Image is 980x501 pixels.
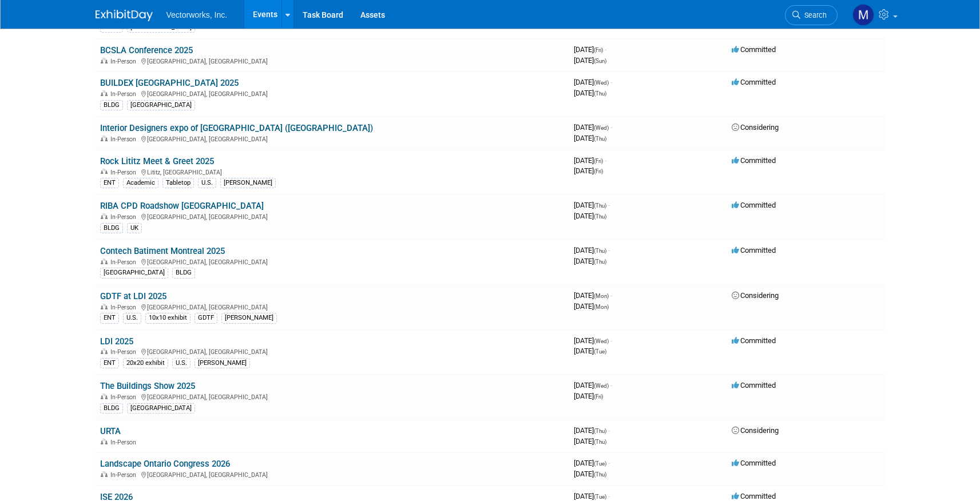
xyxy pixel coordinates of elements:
[610,336,612,345] span: -
[852,4,874,26] img: Matt Artigues
[100,100,123,110] div: BLDG
[594,58,606,64] span: (Sun)
[732,123,779,132] span: Considering
[608,201,610,209] span: -
[100,459,230,469] a: Landscape Ontario Congress 2026
[732,246,776,255] span: Committed
[574,291,612,300] span: [DATE]
[608,492,610,500] span: -
[574,381,612,389] span: [DATE]
[594,293,609,299] span: (Mon)
[100,381,195,391] a: The Buildings Show 2025
[172,268,195,278] div: BLDG
[610,78,612,86] span: -
[574,201,610,209] span: [DATE]
[110,169,140,176] span: In-Person
[101,304,108,309] img: In-Person Event
[574,426,610,435] span: [DATE]
[123,178,158,188] div: Academic
[732,291,779,300] span: Considering
[732,459,776,467] span: Committed
[594,213,606,220] span: (Thu)
[100,313,119,323] div: ENT
[574,470,606,478] span: [DATE]
[110,348,140,356] span: In-Person
[610,381,612,389] span: -
[220,178,276,188] div: [PERSON_NAME]
[574,78,612,86] span: [DATE]
[574,437,606,446] span: [DATE]
[732,492,776,500] span: Committed
[594,168,603,174] span: (Fri)
[100,45,193,55] a: BCSLA Conference 2025
[100,223,123,233] div: BLDG
[594,259,606,265] span: (Thu)
[100,56,565,65] div: [GEOGRAPHIC_DATA], [GEOGRAPHIC_DATA]
[101,136,108,141] img: In-Person Event
[574,347,606,355] span: [DATE]
[574,166,603,175] span: [DATE]
[594,338,609,344] span: (Wed)
[594,90,606,97] span: (Thu)
[574,302,609,311] span: [DATE]
[195,358,250,368] div: [PERSON_NAME]
[594,348,606,355] span: (Tue)
[732,381,776,389] span: Committed
[100,336,133,347] a: LDI 2025
[100,426,121,436] a: URTA
[594,428,606,434] span: (Thu)
[594,471,606,478] span: (Thu)
[732,426,779,435] span: Considering
[100,358,119,368] div: ENT
[100,291,166,301] a: GDTF at LDI 2025
[574,123,612,132] span: [DATE]
[110,439,140,446] span: In-Person
[594,393,603,400] span: (Fri)
[127,403,195,413] div: [GEOGRAPHIC_DATA]
[594,47,603,53] span: (Fri)
[110,58,140,65] span: In-Person
[101,393,108,399] img: In-Person Event
[574,257,606,265] span: [DATE]
[610,123,612,132] span: -
[732,78,776,86] span: Committed
[100,257,565,266] div: [GEOGRAPHIC_DATA], [GEOGRAPHIC_DATA]
[785,5,838,25] a: Search
[574,212,606,220] span: [DATE]
[101,213,108,219] img: In-Person Event
[127,100,195,110] div: [GEOGRAPHIC_DATA]
[101,348,108,354] img: In-Person Event
[110,90,140,98] span: In-Person
[574,45,606,54] span: [DATE]
[594,125,609,131] span: (Wed)
[100,470,565,479] div: [GEOGRAPHIC_DATA], [GEOGRAPHIC_DATA]
[100,246,225,256] a: Contech Batiment Montreal 2025
[594,383,609,389] span: (Wed)
[605,45,606,54] span: -
[100,201,264,211] a: RIBA CPD Roadshow [GEOGRAPHIC_DATA]
[100,89,565,98] div: [GEOGRAPHIC_DATA], [GEOGRAPHIC_DATA]
[110,304,140,311] span: In-Person
[608,246,610,255] span: -
[100,392,565,401] div: [GEOGRAPHIC_DATA], [GEOGRAPHIC_DATA]
[574,459,610,467] span: [DATE]
[574,492,610,500] span: [DATE]
[198,178,216,188] div: U.S.
[100,403,123,413] div: BLDG
[594,304,609,310] span: (Mon)
[100,123,373,133] a: Interior Designers expo of [GEOGRAPHIC_DATA] ([GEOGRAPHIC_DATA])
[100,167,565,176] div: Lititz, [GEOGRAPHIC_DATA]
[100,78,239,88] a: BUILDEX [GEOGRAPHIC_DATA] 2025
[594,439,606,445] span: (Thu)
[574,246,610,255] span: [DATE]
[800,11,827,19] span: Search
[608,426,610,435] span: -
[166,10,228,19] span: Vectorworks, Inc.
[123,313,141,323] div: U.S.
[100,302,565,311] div: [GEOGRAPHIC_DATA], [GEOGRAPHIC_DATA]
[574,392,603,400] span: [DATE]
[574,134,606,142] span: [DATE]
[594,158,603,164] span: (Fri)
[110,213,140,221] span: In-Person
[100,156,214,166] a: Rock Lititz Meet & Greet 2025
